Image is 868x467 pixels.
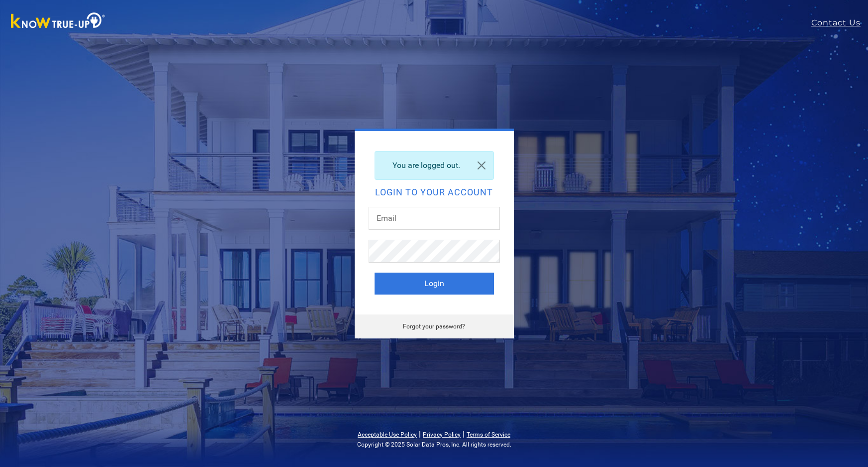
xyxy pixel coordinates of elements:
a: Contact Us [811,17,868,29]
input: Email [369,207,500,230]
h2: Login to your account [375,188,494,197]
div: You are logged out. [375,151,494,180]
a: Acceptable Use Policy [358,431,417,438]
span: | [419,429,421,439]
button: Login [375,273,494,295]
a: Close [470,152,493,179]
img: Know True-Up [6,10,110,33]
span: | [463,429,465,439]
a: Privacy Policy [423,431,461,438]
a: Forgot your password? [403,323,465,330]
a: Terms of Service [467,431,510,438]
